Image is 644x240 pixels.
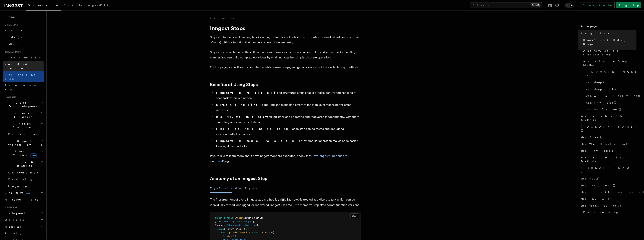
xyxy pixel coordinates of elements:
[581,177,600,180] span: step.sleep()
[5,232,21,235] span: Security
[3,210,44,217] button: Deployment
[7,159,44,169] button: Errors & Retries
[3,223,44,230] button: Monitor
[3,41,44,47] a: Python
[3,71,44,82] a: Leveraging Steps
[5,56,43,59] span: Install the SDK
[3,120,44,131] button: Inngest Functions
[210,153,360,164] p: If you'd like to learn more about how Inngest steps are executed, check the page.
[215,90,360,101] li: : structured steps enable precise control and handling of each task within a function.
[579,134,636,141] a: step.Sleep()
[215,114,360,125] li: : failing steps can be retried and recovered independently, without re-executing other successful...
[581,114,636,122] span: Available Step Methods
[3,99,44,110] button: Local Development
[8,178,33,181] span: Versioning
[224,228,234,230] span: ({ event
[584,92,636,99] a: step.waitForEvent()
[584,79,636,86] a: step.sleep()
[5,29,22,32] span: Next.js
[216,103,260,107] strong: Error handling
[210,82,258,87] a: Benefits of Using Steps
[3,230,44,237] a: Security
[3,23,19,26] span: Quick start
[7,171,39,174] span: Cancellation
[581,183,616,187] span: step.sleep_until()
[86,1,110,10] a: AgentKit
[210,25,360,32] h1: Inngest Steps
[61,1,86,10] a: Examples
[579,123,636,134] a: [DOMAIN_NAME]()
[244,217,263,219] span: .createFunction
[3,111,41,119] span: Events & Triggers
[262,231,267,234] span: step
[227,224,257,226] span: "shop/product.imported"
[7,160,41,168] span: Errors & Retries
[234,217,244,219] span: inngest
[579,141,636,147] a: step.WaitForEvent()
[3,189,44,196] button: Realtimenew
[252,231,253,234] span: =
[3,206,17,209] span: Platform
[210,184,232,193] button: TypeScript
[245,184,259,193] button: Python
[7,176,44,183] a: Versioning
[3,218,24,222] span: Manage
[5,73,36,80] span: Leveraging Steps
[258,224,259,226] span: ,
[3,110,44,120] button: Events & Triggers
[579,165,636,175] a: [DOMAIN_NAME]()
[7,150,41,157] span: Flow Control
[210,17,236,20] a: Inngest tour
[224,217,233,219] span: default
[5,36,22,39] span: Node.js
[585,108,621,111] span: step.sendEvent()
[7,183,44,189] a: Logging
[215,138,360,149] li: : modular approach makes code easier to navigate and refactor.
[8,185,28,188] span: Logging
[582,37,636,47] a: Benefits of Using Steps
[584,99,636,106] a: step.invoke()
[5,15,15,19] span: Home
[581,156,636,163] span: Available Step Methods
[581,197,612,201] span: step.invoke()
[3,101,41,108] span: Local Development
[5,63,27,70] span: Your first Functions
[584,86,636,92] a: step.sleepUntil()
[248,228,249,230] span: {
[26,1,61,11] a: Documentation
[3,131,44,189] div: Inngest Functions
[215,102,360,113] li: : capturing and managing errors at the step level means better error recovery.
[253,220,254,223] span: }
[580,2,615,8] a: Contact sales
[63,4,84,7] span: Examples
[585,101,617,104] span: step.invoke()
[25,191,31,195] span: new
[350,214,359,218] button: Copy
[245,228,248,230] span: =>
[215,220,220,223] span: { id
[581,166,636,174] span: [DOMAIN_NAME]()
[267,231,273,234] span: .run
[8,133,47,136] span: Overview
[220,220,221,223] span: :
[210,50,360,60] p: Steps are crucial because they allow functions to run specific tasks in a controlled and sequenti...
[579,24,636,30] h4: On this page
[585,80,604,84] span: step.sleep()
[215,126,360,137] li: : each step can be tested and debugged independently from others.
[281,198,285,201] code: id
[581,204,621,207] span: step.send_event()
[531,3,540,7] kbd: Ctrl+K
[3,95,16,98] span: Features
[257,224,258,226] span: }
[582,58,636,68] a: Available Step Methods
[235,184,242,193] button: Go
[3,82,44,92] a: Setting up your app
[3,27,44,34] a: Next.js
[210,65,360,70] p: On this page, you will learn about the benefits of using steps, and get an overview of the availa...
[470,2,542,8] button: Search...Ctrl+K
[579,202,636,209] a: step.send_event()
[217,228,224,230] span: async
[585,94,642,98] span: step.waitForEvent()
[579,113,636,123] a: Available Step Methods
[5,42,18,45] span: Python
